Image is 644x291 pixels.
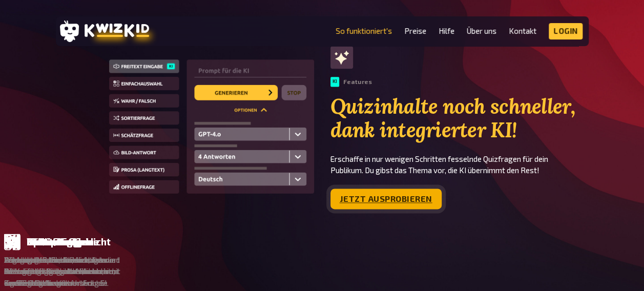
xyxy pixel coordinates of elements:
[330,189,442,209] a: Jetzt ausprobieren
[109,59,314,196] img: Freetext AI
[549,23,583,39] a: Login
[390,254,511,289] p: Antwort A, B, C oder doch Antwort D? Keine Ahnung, aber im Zweifelsfall immer Antwort C!
[4,254,124,289] p: Für kluge Köpfe, die keine Antwortmöglichkeiten brauchen, eignen sich die offenen Fragen.
[284,236,343,247] div: Schätzfrage
[330,95,589,142] h2: Quizinhalte noch schneller, dank integrierter KI!
[133,254,253,289] p: Achtung kreative Runde. Lass die User eigene Bilder hochladen, um die Frage zu beantworten!
[439,27,454,35] a: Hilfe
[520,254,640,289] p: Du willst etwas in die richtige Reihenfolge bringen. Nimm’ eine Sortierfrage!
[413,236,486,247] div: Multiple Choice
[542,236,601,247] div: Sortierfrage
[336,27,392,35] a: So funktioniert's
[404,27,426,35] a: Preise
[509,27,536,35] a: Kontakt
[330,77,339,86] div: KI
[27,236,91,247] div: Freie Eingabe
[330,153,589,176] p: Erschaffe in nur wenigen Schritten fesselnde Quizfragen für dein Publikum. Du gibst das Thema vor...
[262,254,382,289] p: Wie viele Nashörner es auf der Welt gibt, fragst du am besten mit einer Schätzfrage!
[330,77,372,86] div: Features
[155,236,215,247] div: Uploadfrage
[467,27,496,35] a: Über uns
